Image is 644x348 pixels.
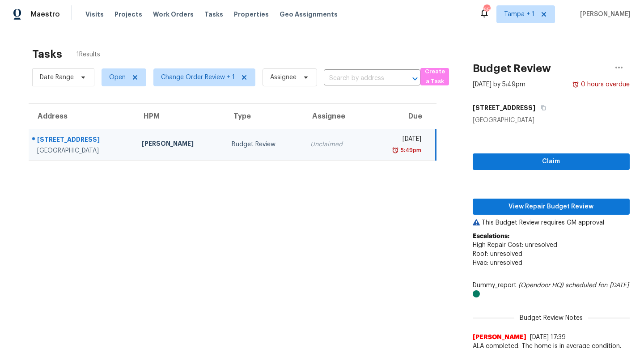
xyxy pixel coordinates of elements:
h2: Tasks [32,50,62,59]
th: Assignee [303,104,366,129]
b: Escalations: [473,233,509,239]
span: Maestro [30,10,60,19]
span: Hvac: unresolved [473,260,522,266]
button: Claim [473,153,630,170]
button: Create a Task [420,68,449,85]
div: 65 [483,5,490,14]
div: Budget Review [232,140,296,149]
th: Type [225,104,303,129]
p: This Budget Review requires GM approval [473,218,630,227]
h5: [STREET_ADDRESS] [473,103,535,112]
div: Unclaimed [310,140,359,149]
span: Change Order Review + 1 [161,73,235,82]
th: Due [366,104,436,129]
span: Create a Task [425,67,445,87]
div: [DATE] [373,135,421,146]
div: [PERSON_NAME] [142,139,217,150]
div: [GEOGRAPHIC_DATA] [473,116,630,125]
button: Copy Address [535,100,547,116]
button: View Repair Budget Review [473,199,630,215]
i: scheduled for: [DATE] [565,282,629,289]
span: Budget Review Notes [514,314,588,323]
div: 0 hours overdue [579,80,630,89]
button: Open [409,72,421,85]
img: Overdue Alarm Icon [392,146,399,155]
div: Dummy_report [473,281,630,299]
span: Visits [85,10,104,19]
span: Properties [234,10,269,19]
div: 5:49pm [399,146,421,155]
span: Open [109,73,126,82]
span: View Repair Budget Review [480,201,623,212]
th: HPM [135,104,225,129]
div: [GEOGRAPHIC_DATA] [37,146,127,155]
span: Geo Assignments [280,10,338,19]
th: Address [29,104,135,129]
span: [PERSON_NAME] [473,333,526,342]
h2: Budget Review [473,64,551,73]
span: High Repair Cost: unresolved [473,242,557,248]
span: [DATE] 17:39 [530,334,566,340]
div: [STREET_ADDRESS] [37,135,127,146]
input: Search by address [324,72,395,85]
span: Date Range [40,73,74,82]
span: Tasks [204,11,223,17]
span: Claim [480,156,623,167]
span: Tampa + 1 [504,10,534,19]
span: Projects [114,10,142,19]
span: Assignee [270,73,297,82]
span: 1 Results [76,50,100,59]
span: [PERSON_NAME] [576,10,631,19]
span: Work Orders [153,10,194,19]
span: Roof: unresolved [473,251,522,257]
img: Overdue Alarm Icon [572,80,579,89]
div: [DATE] by 5:49pm [473,80,525,89]
i: (Opendoor HQ) [518,282,563,289]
